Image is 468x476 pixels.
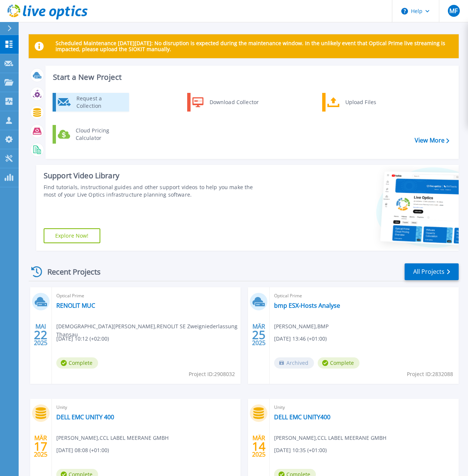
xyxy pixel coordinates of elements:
[252,443,266,450] span: 14
[274,403,454,411] span: Unity
[44,228,100,243] a: Explore Now!
[187,93,264,112] a: Download Collector
[322,93,399,112] a: Upload Files
[56,292,236,300] span: Optical Prime
[34,433,48,460] div: MÄR 2025
[53,125,129,144] a: Cloud Pricing Calculator
[56,302,95,309] a: RENOLIT MUC
[56,335,109,343] span: [DATE] 10:12 (+02:00)
[56,40,453,52] p: Scheduled Maintenance [DATE][DATE]: No disruption is expected during the maintenance window. In t...
[56,434,169,442] span: [PERSON_NAME] , CCL LABEL MEERANE GMBH
[34,443,47,450] span: 17
[29,263,111,281] div: Recent Projects
[34,321,48,348] div: MAI 2025
[318,357,359,369] span: Complete
[56,413,114,421] a: DELL EMC UNITY 400
[53,93,129,112] a: Request a Collection
[449,8,458,14] span: MF
[274,292,454,300] span: Optical Prime
[56,446,109,454] span: [DATE] 08:08 (+01:00)
[342,95,397,110] div: Upload Files
[252,321,266,348] div: MÄR 2025
[274,335,327,343] span: [DATE] 13:46 (+01:00)
[274,434,386,442] span: [PERSON_NAME] , CCL LABEL MEERANE GMBH
[405,263,459,280] a: All Projects
[274,413,330,421] a: DELL EMC UNITY400
[274,446,327,454] span: [DATE] 10:35 (+01:00)
[56,357,98,369] span: Complete
[53,73,449,81] h3: Start a New Project
[274,357,314,369] span: Archived
[189,370,235,378] span: Project ID: 2908032
[407,370,453,378] span: Project ID: 2832088
[274,322,329,331] span: [PERSON_NAME] , BMP
[73,95,127,110] div: Request a Collection
[44,184,263,198] div: Find tutorials, instructional guides and other support videos to help you make the most of your L...
[252,332,266,338] span: 25
[44,171,263,181] div: Support Video Library
[56,322,241,339] span: [DEMOGRAPHIC_DATA][PERSON_NAME] , RENOLIT SE Zweigniederlassung Thansau
[274,302,340,309] a: bmp ESX-Hosts Analyse
[206,95,262,110] div: Download Collector
[72,127,127,142] div: Cloud Pricing Calculator
[56,403,236,411] span: Unity
[34,332,47,338] span: 22
[252,433,266,460] div: MÄR 2025
[415,137,449,144] a: View More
